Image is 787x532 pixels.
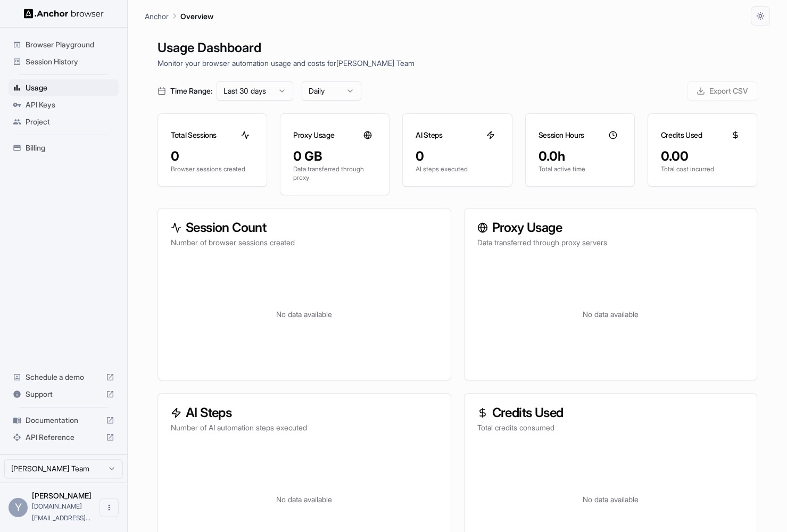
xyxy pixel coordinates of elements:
h3: Proxy Usage [293,130,334,140]
div: 0 [416,148,499,165]
div: Schedule a demo [9,369,119,386]
div: No data available [477,261,744,367]
div: 0.0h [539,148,622,165]
button: Open menu [100,498,119,517]
div: 0.00 [661,148,744,165]
div: No data available [171,261,438,367]
span: Documentation [26,415,102,426]
img: Anchor Logo [24,9,104,19]
h3: Proxy Usage [477,221,744,234]
p: Overview [180,11,213,22]
h3: AI Steps [416,130,442,140]
div: Usage [9,79,119,96]
p: Total active time [539,165,622,173]
span: API Keys [26,99,114,110]
span: Usage [26,82,114,93]
p: Anchor [145,11,169,22]
div: 0 [171,148,254,165]
h3: Total Sessions [171,130,217,140]
h3: AI Steps [171,406,438,419]
p: Number of AI automation steps executed [171,422,438,433]
span: API Reference [26,432,102,443]
div: Browser Playground [9,36,119,53]
span: Browser Playground [26,39,114,50]
div: Y [9,498,28,517]
div: Session History [9,53,119,70]
span: Project [26,117,114,127]
p: Monitor your browser automation usage and costs for [PERSON_NAME] Team [158,57,757,69]
span: Session History [26,56,114,67]
h3: Credits Used [477,406,744,419]
h1: Usage Dashboard [158,38,757,57]
span: Schedule a demo [26,372,102,383]
p: Browser sessions created [171,165,254,173]
div: API Reference [9,429,119,446]
span: Time Range: [170,86,212,96]
div: Project [9,113,119,130]
p: Total credits consumed [477,422,744,433]
span: Billing [26,143,114,153]
div: 0 GB [293,148,376,165]
p: Number of browser sessions created [171,237,438,248]
div: API Keys [9,96,119,113]
p: Data transferred through proxy servers [477,237,744,248]
h3: Session Hours [539,130,584,140]
h3: Session Count [171,221,438,234]
p: Total cost incurred [661,165,744,173]
div: Billing [9,139,119,156]
p: Data transferred through proxy [293,165,376,182]
span: Yiqun Hu [32,491,92,500]
span: yiqun.hu@gmail.com [32,502,90,522]
nav: breadcrumb [145,10,213,22]
p: AI steps executed [416,165,499,173]
h3: Credits Used [661,130,702,140]
div: Support [9,386,119,403]
div: Documentation [9,412,119,429]
span: Support [26,389,102,400]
